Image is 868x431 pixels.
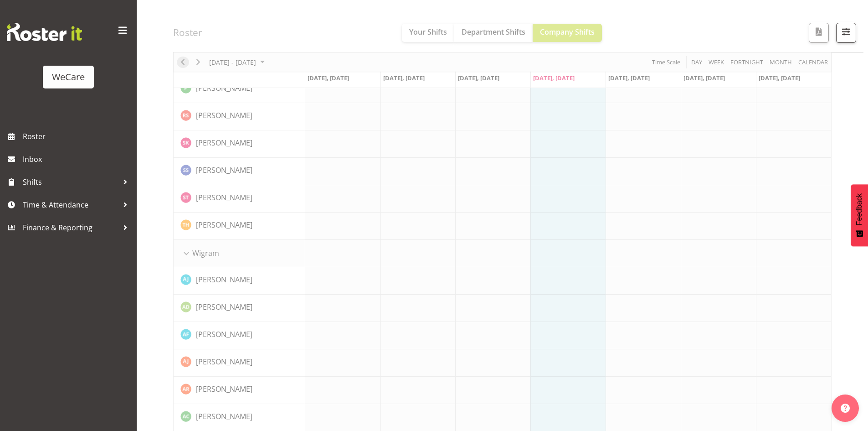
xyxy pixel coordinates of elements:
span: Time & Attendance [23,198,118,212]
span: Finance & Reporting [23,221,118,234]
span: Inbox [23,152,132,166]
img: Rosterit website logo [7,23,82,41]
span: Shifts [23,175,118,189]
span: Roster [23,130,132,143]
button: Filter Shifts [836,23,856,43]
span: Feedback [855,193,863,225]
img: help-xxl-2.png [841,404,850,413]
div: WeCare [52,70,85,84]
button: Feedback - Show survey [851,184,868,246]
